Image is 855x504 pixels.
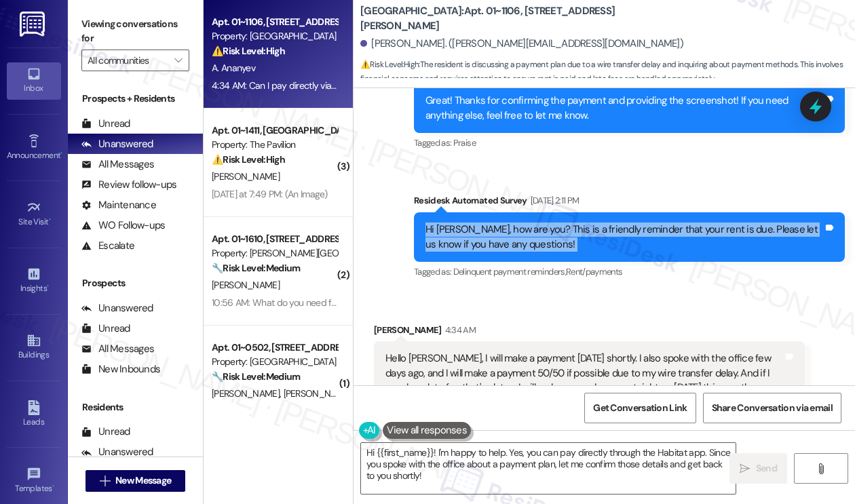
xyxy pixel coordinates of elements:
[361,443,736,494] textarea: Hi {{first_name}}! I'm happy to help. Yes, you can pay directly through the Habitat app. Since yo...
[212,138,337,152] div: Property: The Pavilion
[712,401,833,415] span: Share Conversation via email
[212,355,337,369] div: Property: [GEOGRAPHIC_DATA]
[703,393,841,423] button: Share Conversation via email
[212,246,337,260] div: Property: [PERSON_NAME][GEOGRAPHIC_DATA]
[174,55,182,66] i: 
[81,14,189,50] label: Viewing conversations for
[81,117,130,131] div: Unread
[212,296,363,309] div: 10:56 AM: What do you need from us?
[85,470,186,492] button: New Message
[360,37,683,51] div: [PERSON_NAME]. ([PERSON_NAME][EMAIL_ADDRESS][DOMAIN_NAME])
[816,463,826,474] i: 
[212,29,337,43] div: Property: [GEOGRAPHIC_DATA]
[81,425,130,439] div: Unread
[425,222,823,252] div: Hi [PERSON_NAME], how are you? This is a friendly reminder that your rent is due. Please let us k...
[81,178,176,192] div: Review follow-ups
[7,263,61,299] a: Insights •
[212,341,337,355] div: Apt. 01~0502, [STREET_ADDRESS][GEOGRAPHIC_DATA][US_STATE][STREET_ADDRESS]
[7,329,61,366] a: Buildings
[81,137,153,151] div: Unanswered
[360,58,855,87] span: : The resident is discussing a payment plan due to a wire transfer delay and inquiring about paym...
[414,262,845,282] div: Tagged as:
[81,157,154,172] div: All Messages
[81,198,156,212] div: Maintenance
[212,232,337,246] div: Apt. 01~1610, [STREET_ADDRESS][PERSON_NAME]
[212,62,255,74] span: A. Ananyev
[7,396,61,433] a: Leads
[729,453,787,484] button: Send
[360,59,419,70] strong: ⚠️ Risk Level: High
[740,463,750,474] i: 
[360,4,632,33] b: [GEOGRAPHIC_DATA]: Apt. 01~1106, [STREET_ADDRESS][PERSON_NAME]
[593,401,687,415] span: Get Conversation Link
[60,149,62,158] span: •
[81,239,134,253] div: Escalate
[425,94,823,123] div: Great! Thanks for confirming the payment and providing the screenshot! If you need anything else,...
[212,153,285,166] strong: ⚠️ Risk Level: High
[88,50,168,71] input: All communities
[284,387,351,400] span: [PERSON_NAME]
[47,282,49,291] span: •
[453,137,476,149] span: Praise
[81,218,165,233] div: WO Follow-ups
[7,463,61,499] a: Templates •
[212,262,300,274] strong: 🔧 Risk Level: Medium
[584,393,696,423] button: Get Conversation Link
[566,266,623,277] span: Rent/payments
[212,79,384,92] div: 4:34 AM: Can I pay directly via habitat app?
[385,351,783,395] div: Hello [PERSON_NAME], I will make a payment [DATE] shortly. I also spoke with the office few days ...
[81,301,153,315] div: Unanswered
[68,276,203,290] div: Prospects
[212,15,337,29] div: Apt. 01~1106, [STREET_ADDRESS][PERSON_NAME]
[414,133,845,153] div: Tagged as:
[442,323,476,337] div: 4:34 AM
[212,45,285,57] strong: ⚠️ Risk Level: High
[100,476,110,486] i: 
[49,215,51,225] span: •
[68,400,203,414] div: Residents
[212,123,337,138] div: Apt. 01~1411, [GEOGRAPHIC_DATA][PERSON_NAME]
[115,473,171,488] span: New Message
[68,92,203,106] div: Prospects + Residents
[81,362,160,376] div: New Inbounds
[81,322,130,336] div: Unread
[20,12,47,37] img: ResiDesk Logo
[414,193,845,212] div: Residesk Automated Survey
[527,193,579,208] div: [DATE] 2:11 PM
[212,279,280,291] span: [PERSON_NAME]
[212,370,300,383] strong: 🔧 Risk Level: Medium
[212,405,383,417] div: 9:44 AM: Things have been resolved thanks
[212,387,284,400] span: [PERSON_NAME]
[81,445,153,459] div: Unanswered
[7,196,61,233] a: Site Visit •
[212,188,328,200] div: [DATE] at 7:49 PM: (An Image)
[81,342,154,356] div: All Messages
[374,323,805,342] div: [PERSON_NAME]
[7,62,61,99] a: Inbox
[52,482,54,491] span: •
[453,266,566,277] span: Delinquent payment reminders ,
[212,170,280,182] span: [PERSON_NAME]
[756,461,777,476] span: Send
